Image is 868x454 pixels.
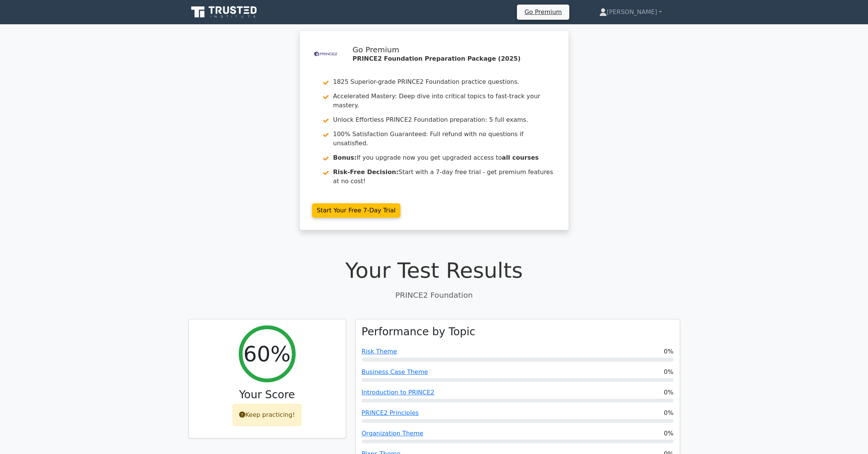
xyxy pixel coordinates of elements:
[581,5,680,20] a: [PERSON_NAME]
[362,348,397,355] a: Risk Theme
[312,203,401,218] a: Start Your Free 7-Day Trial
[664,408,673,418] span: 0%
[664,388,673,397] span: 0%
[362,325,476,338] h3: Performance by Topic
[362,389,435,396] a: Introduction to PRINCE2
[243,341,290,366] h2: 60%
[664,429,673,438] span: 0%
[520,7,566,17] a: Go Premium
[188,258,680,283] h1: Your Test Results
[362,368,428,375] a: Business Case Theme
[362,409,419,416] a: PRINCE2 Principles
[362,430,424,437] a: Organization Theme
[195,388,340,401] h3: Your Score
[188,289,680,301] p: PRINCE2 Foundation
[664,368,673,377] span: 0%
[664,347,673,356] span: 0%
[233,404,301,426] div: Keep practicing!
